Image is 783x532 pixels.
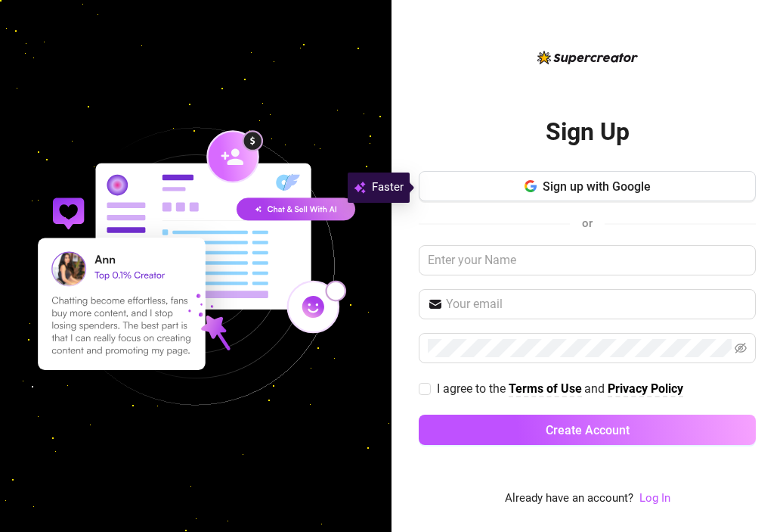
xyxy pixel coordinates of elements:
span: or [582,216,593,230]
span: Faster [372,179,404,197]
img: svg%3e [354,179,366,197]
span: I agree to the [437,381,509,396]
a: Privacy Policy [608,381,683,397]
span: Sign up with Google [543,179,651,194]
strong: Privacy Policy [608,381,683,396]
a: Log In [639,490,670,508]
input: Your email [446,295,747,313]
span: Create Account [546,423,630,437]
a: Log In [639,491,670,505]
span: Already have an account? [505,490,633,508]
img: logo-BBDzfeDw.svg [537,51,638,64]
strong: Terms of Use [509,381,582,396]
input: Enter your Name [419,245,756,275]
button: Sign up with Google [419,171,756,201]
a: Terms of Use [509,381,582,397]
h2: Sign Up [546,117,630,148]
button: Create Account [419,415,756,445]
span: eye-invisible [735,342,747,354]
span: and [584,381,608,396]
